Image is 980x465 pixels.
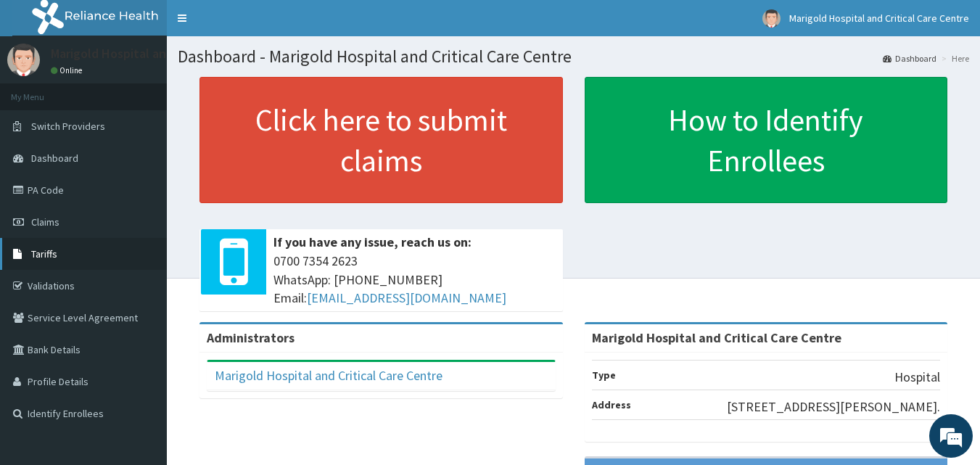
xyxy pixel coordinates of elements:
[585,77,948,203] a: How to Identify Enrollees
[789,12,969,25] span: Marigold Hospital and Critical Care Centre
[592,398,631,411] b: Address
[7,44,40,76] img: User Image
[7,310,276,361] textarea: Type your message and hit 'Enter'
[238,7,273,42] div: Minimize live chat window
[31,247,57,260] span: Tariffs
[178,47,969,66] h1: Dashboard - Marigold Hospital and Critical Care Centre
[51,65,86,75] a: Online
[894,368,940,387] p: Hospital
[592,369,616,382] b: Type
[31,152,78,165] span: Dashboard
[27,73,59,109] img: d_794563401_company_1708531726252_794563401
[762,9,781,28] img: User Image
[273,252,556,308] span: 0700 7354 2623 WhatsApp: [PHONE_NUMBER] Email:
[207,329,295,346] b: Administrators
[31,120,105,133] span: Switch Providers
[592,329,841,346] strong: Marigold Hospital and Critical Care Centre
[727,398,940,416] p: [STREET_ADDRESS][PERSON_NAME].
[883,52,936,65] a: Dashboard
[938,52,969,65] li: Here
[307,289,506,306] a: [EMAIL_ADDRESS][DOMAIN_NAME]
[84,140,200,287] span: We're online!
[75,81,244,100] div: Chat with us now
[51,47,287,60] p: Marigold Hospital and Critical Care Centre
[273,234,472,250] b: If you have any issue, reach us on:
[31,215,59,229] span: Claims
[215,367,442,384] a: Marigold Hospital and Critical Care Centre
[199,77,563,203] a: Click here to submit claims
